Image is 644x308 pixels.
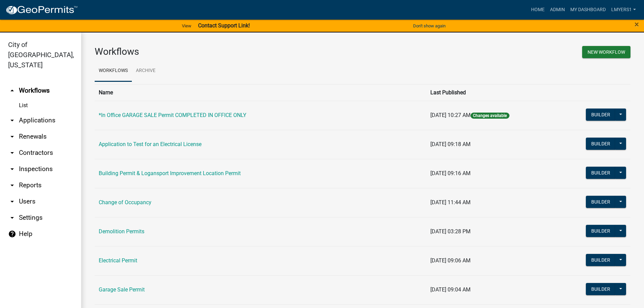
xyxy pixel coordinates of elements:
[179,20,194,31] a: View
[8,165,16,173] i: arrow_drop_down
[586,254,616,266] button: Builder
[8,149,16,157] i: arrow_drop_down
[99,170,241,176] a: Building Permit & Logansport Improvement Location Permit
[95,46,358,57] h3: Workflows
[586,138,616,150] button: Builder
[198,22,250,29] strong: Contact Support Link!
[586,167,616,179] button: Builder
[430,170,471,176] span: [DATE] 09:16 AM
[635,20,639,29] span: ×
[99,286,145,293] a: Garage Sale Permit
[586,109,616,121] button: Builder
[586,196,616,208] button: Builder
[568,3,609,16] a: My Dashboard
[430,286,471,293] span: [DATE] 09:04 AM
[582,46,630,58] button: New Workflow
[635,20,639,28] button: Close
[95,60,132,82] a: Workflows
[430,228,471,235] span: [DATE] 03:28 PM
[426,84,557,101] th: Last Published
[528,3,547,16] a: Home
[8,181,16,189] i: arrow_drop_down
[132,60,160,82] a: Archive
[8,87,16,95] i: arrow_drop_up
[430,199,471,206] span: [DATE] 11:44 AM
[586,225,616,237] button: Builder
[8,133,16,141] i: arrow_drop_down
[8,197,16,206] i: arrow_drop_down
[430,141,471,147] span: [DATE] 09:18 AM
[430,112,471,118] span: [DATE] 10:27 AM
[99,141,201,147] a: Application to Test for an Electrical License
[99,257,137,264] a: Electrical Permit
[586,283,616,295] button: Builder
[8,230,16,238] i: help
[471,113,509,119] span: Changes available
[95,84,426,101] th: Name
[8,116,16,124] i: arrow_drop_down
[410,20,448,31] button: Don't show again
[430,257,471,264] span: [DATE] 09:06 AM
[99,228,144,235] a: Demolition Permits
[547,3,568,16] a: Admin
[99,112,246,118] a: *In Office GARAGE SALE Permit COMPLETED IN OFFICE ONLY
[99,199,151,206] a: Change of Occupancy
[609,3,639,16] a: lmyers1
[8,214,16,222] i: arrow_drop_down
